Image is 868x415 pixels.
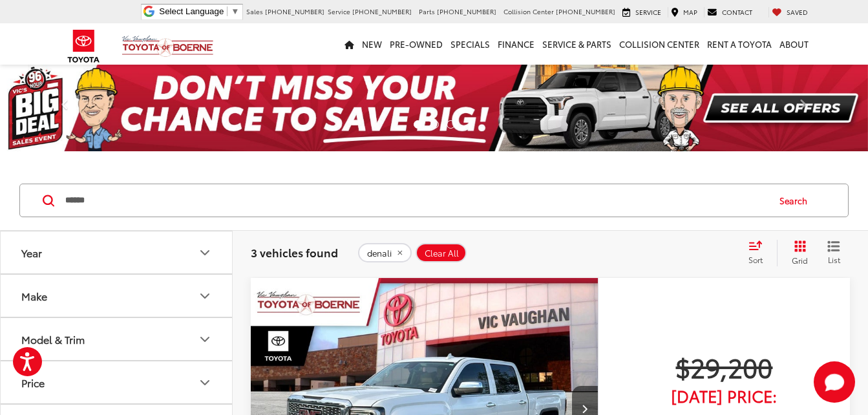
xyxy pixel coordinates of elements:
[722,7,752,17] span: Contact
[358,243,412,262] button: remove denali
[231,6,239,16] span: ▼
[787,7,808,17] span: Saved
[704,7,756,17] a: Contact
[122,35,214,58] img: Vic Vaughan Toyota of Boerne
[352,6,412,16] span: [PHONE_NUMBER]
[827,254,840,265] span: List
[246,6,263,16] span: Sales
[197,288,213,304] div: Make
[159,6,224,16] span: Select Language
[768,7,811,17] a: My Saved Vehicles
[197,375,213,390] div: Price
[341,23,358,65] a: Home
[64,185,767,216] input: Search by Make, Model, or Keyword
[615,23,703,65] a: Collision Center
[197,245,213,261] div: Year
[358,23,386,65] a: New
[21,333,85,345] div: Model & Trim
[59,25,108,67] img: Toyota
[767,184,826,217] button: Search
[1,318,233,360] button: Model & TrimModel & Trim
[556,6,615,16] span: [PHONE_NUMBER]
[503,6,554,16] span: Collision Center
[1,231,233,273] button: YearYear
[792,255,808,266] span: Grid
[416,243,467,262] button: Clear All
[703,23,776,65] a: Rent a Toyota
[683,7,697,17] span: Map
[21,376,45,388] div: Price
[814,361,855,403] svg: Start Chat
[748,254,763,265] span: Sort
[386,23,447,65] a: Pre-Owned
[621,389,827,402] span: [DATE] Price:
[419,6,435,16] span: Parts
[621,350,827,383] span: $29,200
[538,23,615,65] a: Service & Parts: Opens in a new tab
[742,240,777,266] button: Select sort value
[668,7,701,17] a: Map
[1,275,233,317] button: MakeMake
[494,23,538,65] a: Finance
[227,6,228,16] span: ​
[777,240,818,266] button: Grid View
[776,23,812,65] a: About
[21,290,47,302] div: Make
[197,332,213,347] div: Model & Trim
[251,244,338,260] span: 3 vehicles found
[21,246,42,259] div: Year
[265,6,324,16] span: [PHONE_NUMBER]
[425,248,459,259] span: Clear All
[814,361,855,403] button: Toggle Chat Window
[818,240,850,266] button: List View
[328,6,350,16] span: Service
[159,6,239,16] a: Select Language​
[1,361,233,403] button: PricePrice
[447,23,494,65] a: Specials
[619,7,664,17] a: Service
[635,7,661,17] span: Service
[437,6,496,16] span: [PHONE_NUMBER]
[367,248,392,259] span: denali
